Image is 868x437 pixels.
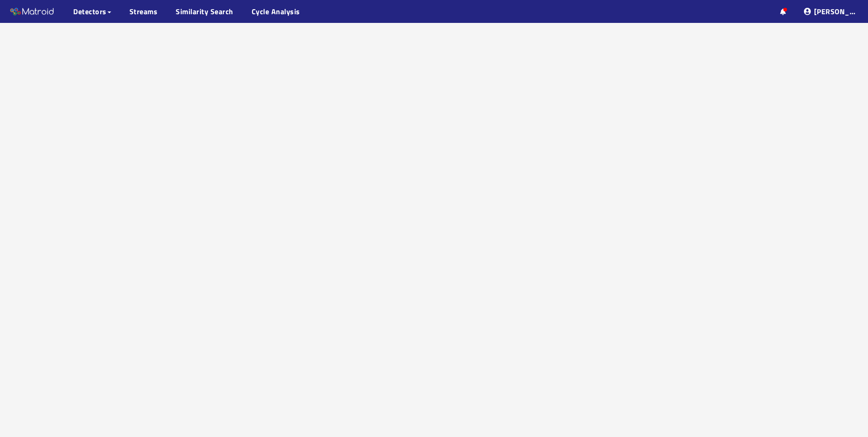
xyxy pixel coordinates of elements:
img: Matroid logo [9,5,55,19]
span: Detectors [73,6,107,17]
a: Streams [129,6,158,17]
a: Cycle Analysis [252,6,300,17]
a: Similarity Search [176,6,233,17]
